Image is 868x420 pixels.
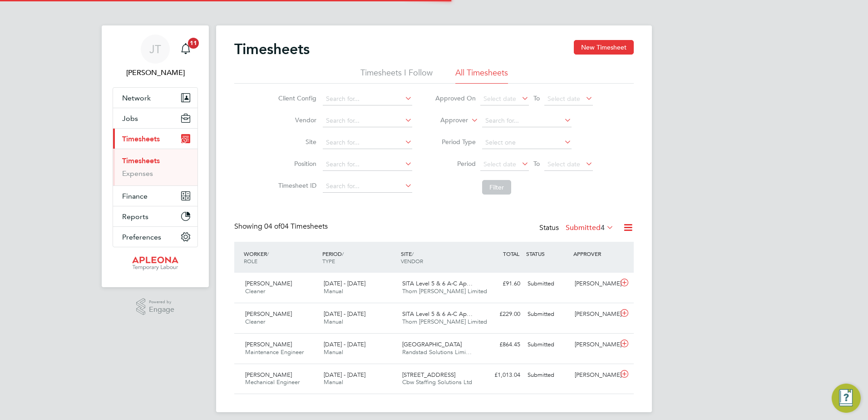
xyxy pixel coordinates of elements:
label: Position [276,160,316,168]
button: Jobs [113,108,197,128]
button: Network [113,88,197,108]
div: Submitted [524,307,571,322]
button: Filter [482,180,511,195]
li: All Timesheets [455,67,508,84]
li: Timesheets I Follow [360,67,433,84]
span: Network [122,94,151,102]
span: TYPE [322,257,335,265]
input: Search for... [323,136,412,149]
label: Approved On [435,94,476,102]
span: To [531,158,542,170]
span: Manual [324,287,343,295]
span: Thorn [PERSON_NAME] Limited [402,318,487,325]
span: Powered by [149,298,174,306]
span: Randstad Solutions Limi… [402,348,472,356]
a: Timesheets [122,156,160,165]
span: TOTAL [503,250,519,257]
div: £91.60 [477,276,524,291]
button: Timesheets [113,129,197,149]
label: Period Type [435,138,476,146]
span: [DATE] - [DATE] [324,340,365,348]
span: Jobs [122,114,138,123]
div: [PERSON_NAME] [571,368,618,383]
span: To [531,92,542,104]
span: Mechanical Engineer [245,378,300,386]
span: [DATE] - [DATE] [324,280,365,287]
div: PERIOD [320,245,399,269]
button: New Timesheet [574,40,634,55]
span: JT [149,43,161,55]
span: SITA Level 5 & 6 A-C Ap… [402,280,473,287]
span: [DATE] - [DATE] [324,371,365,379]
a: JT[PERSON_NAME] [113,35,198,78]
span: Select date [547,160,580,168]
input: Search for... [323,158,412,171]
span: 04 Timesheets [264,222,328,231]
div: Submitted [524,368,571,383]
span: Cleaner [245,287,265,295]
div: Submitted [524,337,571,352]
input: Search for... [323,180,412,193]
nav: Main navigation [102,25,209,287]
div: [PERSON_NAME] [571,307,618,322]
div: APPROVER [571,245,618,262]
a: Go to home page [113,256,198,271]
span: Julie Tante [113,67,198,78]
span: Finance [122,192,148,200]
label: Timesheet ID [276,181,316,190]
span: [PERSON_NAME] [245,371,292,379]
span: Thorn [PERSON_NAME] Limited [402,287,487,295]
a: Powered byEngage [136,298,175,315]
span: Select date [483,160,516,168]
div: STATUS [524,245,571,262]
span: [PERSON_NAME] [245,280,292,287]
label: Period [435,160,476,168]
label: Client Config [276,94,316,102]
label: Site [276,138,316,146]
div: Showing [234,222,330,231]
button: Finance [113,186,197,206]
span: [STREET_ADDRESS] [402,371,455,379]
span: Preferences [122,233,161,241]
button: Reports [113,206,197,226]
input: Search for... [482,115,572,127]
span: Cleaner [245,318,265,325]
div: [PERSON_NAME] [571,337,618,352]
span: Manual [324,378,343,386]
span: / [342,250,344,257]
span: Select date [547,95,580,103]
span: Manual [324,318,343,325]
a: 11 [177,35,195,64]
label: Vendor [276,116,316,124]
img: apleona-logo-retina.png [132,256,178,271]
div: [PERSON_NAME] [571,276,618,291]
label: Submitted [566,223,614,232]
span: / [267,250,269,257]
span: 4 [601,223,605,232]
div: SITE [399,245,477,269]
a: Expenses [122,169,153,178]
span: 04 of [264,222,281,231]
span: [GEOGRAPHIC_DATA] [402,340,462,348]
input: Select one [482,136,572,149]
span: Cbw Staffing Solutions Ltd [402,378,472,386]
h2: Timesheets [234,40,310,58]
span: Maintenance Engineer [245,348,304,356]
span: Timesheets [122,135,160,143]
span: ROLE [244,257,257,265]
span: 11 [188,38,199,49]
span: Manual [324,348,343,356]
div: £1,013.04 [477,368,524,383]
div: £864.45 [477,337,524,352]
input: Search for... [323,93,412,105]
div: Timesheets [113,149,197,185]
button: Engage Resource Center [832,384,861,413]
span: VENDOR [401,257,423,265]
span: Reports [122,212,148,221]
input: Search for... [323,115,412,127]
div: WORKER [242,245,320,269]
span: Select date [483,95,516,103]
div: Submitted [524,276,571,291]
div: £229.00 [477,307,524,322]
span: [PERSON_NAME] [245,340,292,348]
